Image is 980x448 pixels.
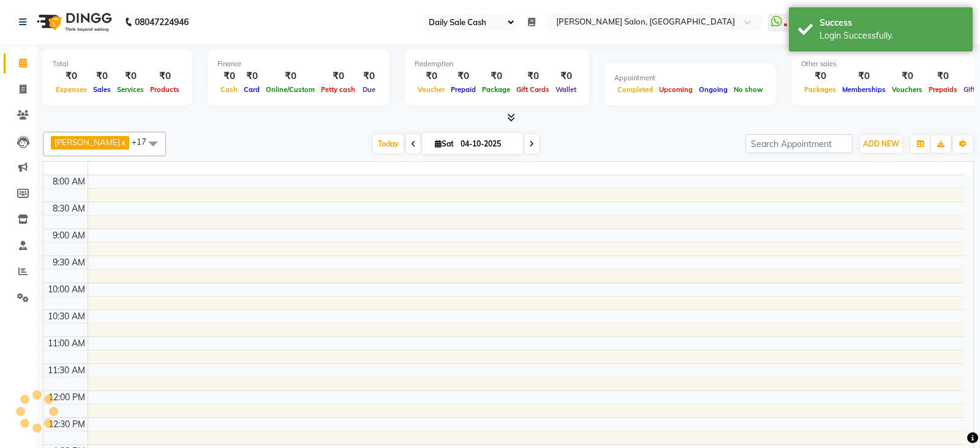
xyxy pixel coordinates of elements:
[820,17,963,29] div: Success
[50,175,88,188] div: 8:00 AM
[114,85,147,94] span: Services
[925,85,960,94] span: Prepaids
[135,5,189,39] b: 08047224946
[479,69,513,83] div: ₹0
[889,85,925,94] span: Vouchers
[50,202,88,215] div: 8:30 AM
[415,59,579,69] div: Redemption
[46,391,88,404] div: 12:00 PM
[53,85,90,94] span: Expenses
[120,137,126,147] a: x
[552,85,579,94] span: Wallet
[147,69,183,83] div: ₹0
[696,85,731,94] span: Ongoing
[217,59,380,69] div: Finance
[45,283,88,296] div: 10:00 AM
[217,69,241,83] div: ₹0
[614,85,656,94] span: Completed
[46,418,88,431] div: 12:30 PM
[263,69,318,83] div: ₹0
[656,85,696,94] span: Upcoming
[415,69,448,83] div: ₹0
[839,85,889,94] span: Memberships
[31,5,115,39] img: logo
[925,69,960,83] div: ₹0
[801,69,839,83] div: ₹0
[552,69,579,83] div: ₹0
[415,85,448,94] span: Voucher
[860,135,902,153] button: ADD NEW
[614,73,766,83] div: Appointment
[90,85,114,94] span: Sales
[114,69,147,83] div: ₹0
[45,364,88,377] div: 11:30 AM
[263,85,318,94] span: Online/Custom
[513,85,552,94] span: Gift Cards
[132,137,156,146] span: +17
[731,85,766,94] span: No show
[50,229,88,242] div: 9:00 AM
[147,85,183,94] span: Products
[241,85,263,94] span: Card
[55,137,120,147] span: [PERSON_NAME]
[889,69,925,83] div: ₹0
[373,134,404,153] span: Today
[839,69,889,83] div: ₹0
[448,69,479,83] div: ₹0
[45,337,88,350] div: 11:00 AM
[820,29,963,42] div: Login Successfully.
[358,69,380,83] div: ₹0
[479,85,513,94] span: Package
[217,85,241,94] span: Cash
[457,135,518,153] input: 2025-10-04
[318,69,358,83] div: ₹0
[50,256,88,269] div: 9:30 AM
[448,85,479,94] span: Prepaid
[241,69,263,83] div: ₹0
[745,134,853,153] input: Search Appointment
[513,69,552,83] div: ₹0
[801,85,839,94] span: Packages
[432,139,457,148] span: Sat
[53,69,90,83] div: ₹0
[90,69,114,83] div: ₹0
[863,139,899,148] span: ADD NEW
[318,85,358,94] span: Petty cash
[45,310,88,323] div: 10:30 AM
[53,59,183,69] div: Total
[360,85,379,94] span: Due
